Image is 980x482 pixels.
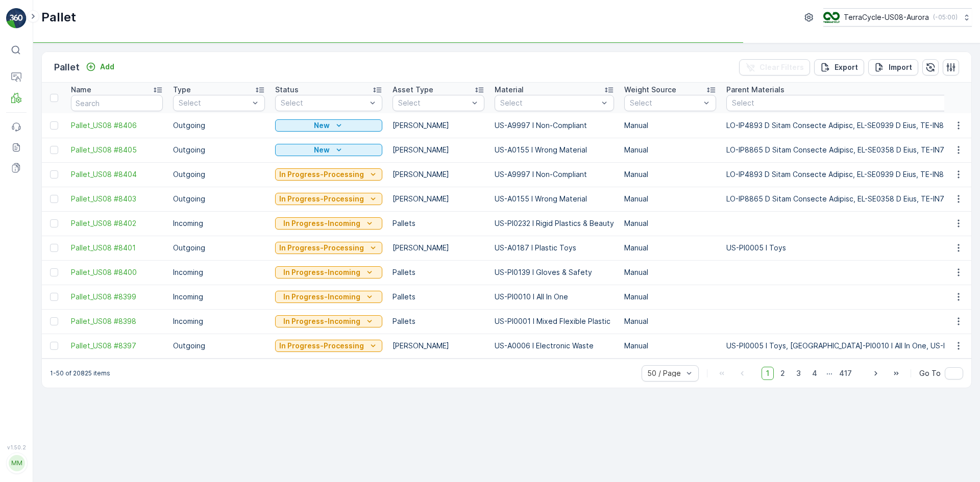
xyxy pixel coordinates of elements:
[71,341,163,351] span: Pallet_US08 #8397
[71,267,163,277] a: Pallet_US08 #8400
[495,85,524,95] p: Material
[814,59,864,75] button: Export
[393,218,484,229] p: Pallets
[279,243,364,253] p: In Progress-Processing
[71,243,163,253] a: Pallet_US08 #8401
[826,367,832,380] p: ...
[275,315,382,327] button: In Progress-Incoming
[835,367,856,380] span: 417
[624,243,716,253] p: Manual
[844,12,929,22] p: TerraCycle-US08-Aurora
[71,169,163,180] a: Pallet_US08 #8404
[868,59,918,75] button: Import
[624,267,716,277] p: Manual
[71,292,163,302] a: Pallet_US08 #8399
[393,267,484,277] p: Pallets
[6,444,27,450] span: v 1.50.2
[495,194,614,204] p: US-A0155 I Wrong Material
[823,12,840,23] img: image_ci7OI47.png
[495,341,614,351] p: US-A0006 I Electronic Waste
[9,455,25,471] div: MM
[173,85,191,95] p: Type
[495,267,614,277] p: US-PI0139 I Gloves & Safety
[71,120,163,131] span: Pallet_US08 #8406
[173,194,265,204] p: Outgoing
[500,98,598,108] p: Select
[495,145,614,155] p: US-A0155 I Wrong Material
[50,369,110,377] p: 1-50 of 20825 items
[50,317,58,325] div: Toggle Row Selected
[54,60,80,74] p: Pallet
[792,367,805,380] span: 3
[933,13,958,21] p: ( -05:00 )
[71,85,91,95] p: Name
[71,316,163,326] a: Pallet_US08 #8398
[82,61,118,73] button: Add
[275,291,382,303] button: In Progress-Incoming
[275,242,382,254] button: In Progress-Processing
[50,244,58,252] div: Toggle Row Selected
[275,193,382,205] button: In Progress-Processing
[393,120,484,131] p: [PERSON_NAME]
[71,218,163,229] a: Pallet_US08 #8402
[173,267,265,277] p: Incoming
[726,85,785,95] p: Parent Materials
[495,120,614,131] p: US-A9997 I Non-Compliant
[275,217,382,230] button: In Progress-Incoming
[283,292,360,302] p: In Progress-Incoming
[179,98,249,108] p: Select
[624,292,716,302] p: Manual
[275,85,299,95] p: Status
[624,85,676,95] p: Weight Source
[393,292,484,302] p: Pallets
[393,316,484,326] p: Pallets
[314,120,330,131] p: New
[275,168,382,181] button: In Progress-Processing
[173,169,265,180] p: Outgoing
[281,98,366,108] p: Select
[823,8,972,27] button: TerraCycle-US08-Aurora(-05:00)
[50,146,58,154] div: Toggle Row Selected
[624,194,716,204] p: Manual
[624,120,716,131] p: Manual
[283,218,360,229] p: In Progress-Incoming
[283,267,360,277] p: In Progress-Incoming
[279,194,364,204] p: In Progress-Processing
[173,218,265,229] p: Incoming
[50,268,58,276] div: Toggle Row Selected
[398,98,469,108] p: Select
[624,316,716,326] p: Manual
[173,292,265,302] p: Incoming
[393,243,484,253] p: [PERSON_NAME]
[6,8,27,29] img: logo
[275,144,382,156] button: New
[71,145,163,155] a: Pallet_US08 #8405
[624,145,716,155] p: Manual
[495,316,614,326] p: US-PI0001 I Mixed Flexible Plastic
[762,367,774,380] span: 1
[275,340,382,352] button: In Progress-Processing
[279,169,364,180] p: In Progress-Processing
[50,342,58,350] div: Toggle Row Selected
[173,341,265,351] p: Outgoing
[495,292,614,302] p: US-PI0010 I All In One
[495,243,614,253] p: US-A0187 I Plastic Toys
[173,145,265,155] p: Outgoing
[173,316,265,326] p: Incoming
[393,341,484,351] p: [PERSON_NAME]
[275,119,382,132] button: New
[50,195,58,203] div: Toggle Row Selected
[275,266,382,278] button: In Progress-Incoming
[624,218,716,229] p: Manual
[71,194,163,204] span: Pallet_US08 #8403
[393,85,433,95] p: Asset Type
[6,452,27,474] button: MM
[50,219,58,227] div: Toggle Row Selected
[739,59,810,75] button: Clear Filters
[624,341,716,351] p: Manual
[393,194,484,204] p: [PERSON_NAME]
